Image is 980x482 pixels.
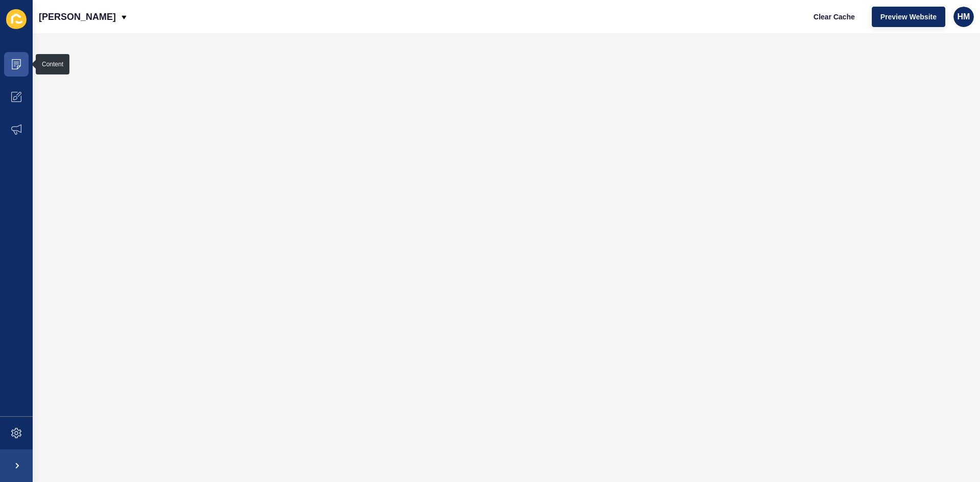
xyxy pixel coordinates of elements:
[805,7,864,27] button: Clear Cache
[872,7,945,27] button: Preview Website
[814,12,855,22] span: Clear Cache
[39,4,116,30] p: [PERSON_NAME]
[958,12,970,22] span: HM
[880,12,937,22] span: Preview Website
[42,60,63,68] div: Content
